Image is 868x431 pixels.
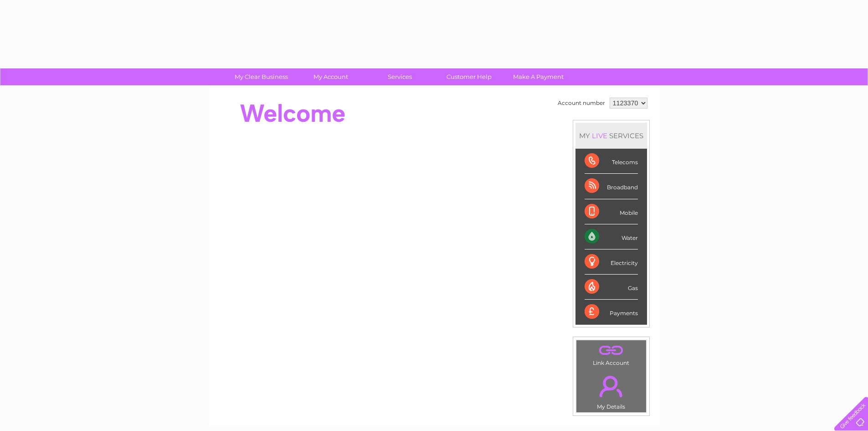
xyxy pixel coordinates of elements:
[585,174,638,199] div: Broadband
[501,68,576,85] a: Make A Payment
[362,68,437,85] a: Services
[293,68,368,85] a: My Account
[579,370,644,402] a: .
[585,249,638,275] div: Electricity
[576,340,647,369] td: Link Account
[585,300,638,324] div: Payments
[585,275,638,300] div: Gas
[555,95,607,111] td: Account number
[575,123,647,149] div: MY SERVICES
[585,149,638,174] div: Telecoms
[585,224,638,249] div: Water
[431,68,507,85] a: Customer Help
[590,131,609,140] div: LIVE
[576,368,647,413] td: My Details
[579,343,644,358] a: .
[224,68,299,85] a: My Clear Business
[585,199,638,224] div: Mobile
